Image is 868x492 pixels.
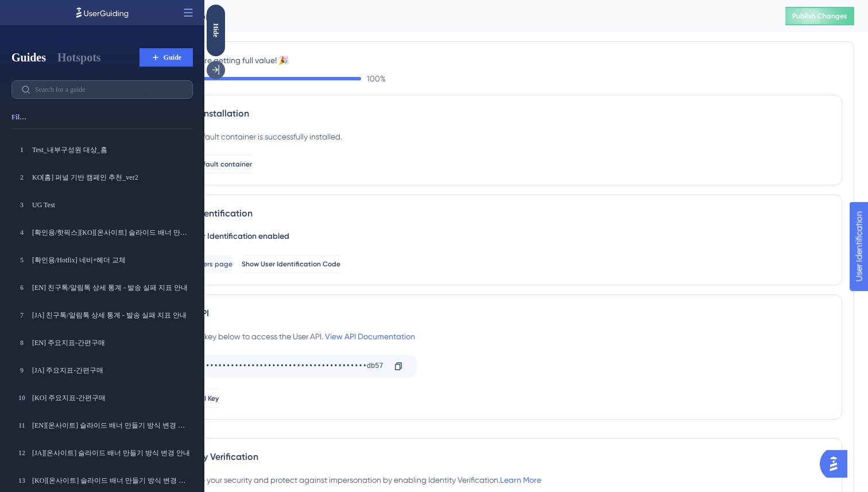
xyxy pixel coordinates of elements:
[16,309,28,321] div: 7
[9,100,220,127] div: Simay says…
[9,3,80,17] span: User Identification
[9,4,188,91] div: You’ll get replies here and in your email:✉️[EMAIL_ADDRESS][DOMAIN_NAME]The team will be back🕒Lat...
[367,72,386,86] span: 100 %
[32,173,191,182] div: KO[홈] 퍼널 기반 캠페인 추천_ver2
[57,49,101,65] button: Hotspots
[18,156,179,201] div: Have you tested this yourself? Can you see the Guide? If not, can you please run the troubleshoot...
[180,5,201,26] button: Home
[18,34,110,55] b: [EMAIL_ADDRESS][DOMAIN_NAME]
[16,172,28,183] div: 2
[32,311,191,320] div: [JA] 친구톡/알림톡 상세 통계 - 발송 실패 지표 안내
[242,255,340,273] button: Show User Identification Code
[176,155,252,173] button: Show default container
[152,8,757,24] div: Installation
[16,447,28,459] div: 12
[16,365,28,376] div: 9
[18,134,179,145] div: Hi 데이터라이즈,
[176,473,541,487] div: Improve your security and protect against impersonation by enabling Identity Verification.
[16,282,28,293] div: 6
[32,476,191,485] div: [KO][온사이트] 슬라이드 배너 만들기 방식 변경 안내
[36,376,45,385] button: Gif picker
[176,160,252,169] span: Show default container
[32,338,191,347] div: [EN] 주요지표-간편구매
[35,86,183,94] input: Search for a guide
[325,332,415,341] a: View API Documentation
[32,200,191,210] div: UG Test
[18,145,179,156] div: Hope you're doing well.
[18,11,179,56] div: You’ll get replies here and in your email: ✉️
[56,6,83,14] h1: Simay
[69,103,175,113] div: joined the conversation
[176,207,830,220] div: User Identification
[785,7,854,25] button: Publish Changes
[185,357,385,375] div: ••••••••••••••••••••••••••••••••••••••••••••db57
[11,113,28,122] span: Filter
[11,49,46,65] button: Guides
[176,330,415,343] div: Use the key below to access the User API.
[32,421,191,430] div: [EN][온사이트] 슬라이드 배너 만들기 방식 변경 안내
[16,199,28,211] div: 3
[176,130,342,144] div: Your default container is successfully installed.
[18,62,179,84] div: The team will be back 🕒
[164,53,181,62] span: Guide
[16,392,28,404] div: 10
[32,228,191,237] div: [확인용/핫픽스][KO][온사이트] 슬라이드 배너 만들기 방식 변경 안내
[16,144,28,156] div: 1
[16,227,28,238] div: 4
[32,283,191,292] div: [EN] 친구톡/알림톡 상세 통계 - 발송 실패 지표 안내
[139,48,193,67] button: Guide
[9,127,220,387] div: Simay says…
[32,366,191,375] div: [JA] 주요지표-간편구매
[32,145,191,154] div: Test_내부구성원 대상_홈
[7,5,29,26] button: go back
[197,371,215,390] button: Send a message…
[55,102,66,114] img: Profile image for Simay
[16,420,28,431] div: 11
[16,475,28,486] div: 13
[16,337,28,348] div: 8
[176,107,830,121] div: Code Installation
[820,447,854,481] iframe: UserGuiding AI Assistant Launcher
[10,352,220,371] textarea: Message…
[56,14,79,26] p: Active
[500,475,541,485] a: Learn More
[33,6,51,25] img: Profile image for Simay
[55,376,64,385] button: Upload attachment
[69,104,93,112] b: Simay
[792,11,847,21] span: Publish Changes
[32,448,191,458] div: [JA][온사이트] 슬라이드 배너 만들기 방식 변경 안내
[9,127,188,362] div: Hi 데이터라이즈,Hope you're doing well.Have you tested this yourself? Can you see the Guide? If not, ca...
[189,53,842,67] label: You’re getting full value! 🎉
[28,73,86,83] b: Later [DATE]
[176,450,830,464] div: Identity Verification
[176,307,830,320] div: User API
[18,201,179,235] div: You can run the Troubleshooter through the UserGuiding Chrome Extension as shown below:
[201,5,222,25] div: Close
[11,108,28,126] button: Filter
[242,259,340,269] span: Show User Identification Code
[32,255,191,265] div: [확인용/Hotfix] 네비+헤더 교체
[18,376,27,385] button: Emoji picker
[32,393,191,402] div: [KO] 주요지표-간편구매
[16,254,28,266] div: 5
[189,230,289,243] span: User Identification enabled
[9,4,220,100] div: UG says…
